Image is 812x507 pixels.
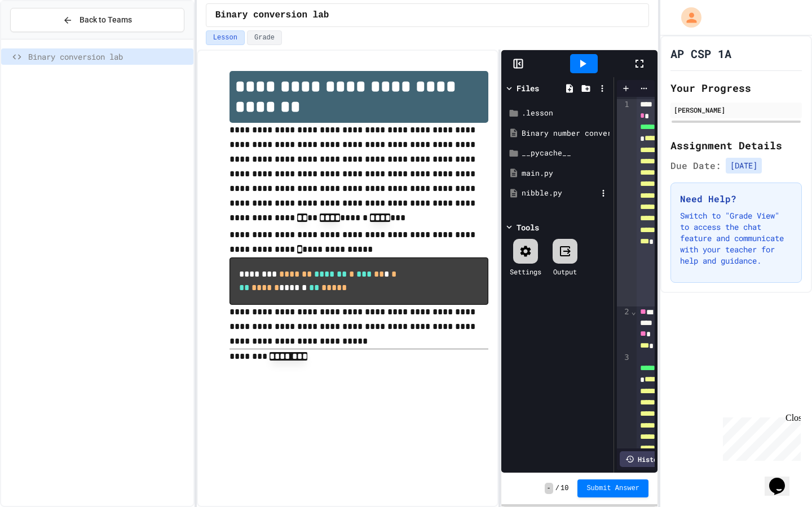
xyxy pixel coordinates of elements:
button: Lesson [206,30,245,45]
span: Binary conversion lab [28,51,189,63]
h2: Assignment Details [670,137,802,153]
span: Back to Teams [80,14,132,26]
div: Chat with us now!Close [5,5,78,72]
div: .lesson [522,108,610,119]
span: - [545,483,553,494]
div: Tools [517,221,539,233]
iframe: chat widget [765,462,801,496]
div: My Account [669,5,704,30]
span: [DATE] [726,158,762,174]
h1: AP CSP 1A [670,46,731,61]
div: History [620,451,671,467]
h3: Need Help? [680,192,792,206]
button: Back to Teams [10,8,184,32]
button: Grade [247,30,282,45]
div: Files [517,82,539,94]
span: 10 [561,484,568,493]
div: Output [553,266,577,277]
div: Binary number converter.pdf [522,128,610,139]
div: nibble.py [522,188,597,199]
div: 1 [617,99,631,306]
div: [PERSON_NAME] [674,105,798,115]
button: Submit Answer [577,479,648,497]
div: __pycache__ [522,148,610,159]
div: 2 [617,306,631,352]
span: Due Date: [670,159,721,172]
iframe: chat widget [718,413,801,461]
span: / [555,484,559,493]
span: Binary conversion lab [215,8,329,22]
span: Fold line [631,307,637,316]
p: Switch to "Grade View" to access the chat feature and communicate with your teacher for help and ... [680,210,792,266]
div: main.py [522,168,610,179]
div: Settings [510,266,541,277]
h2: Your Progress [670,80,802,96]
span: Submit Answer [586,484,639,493]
